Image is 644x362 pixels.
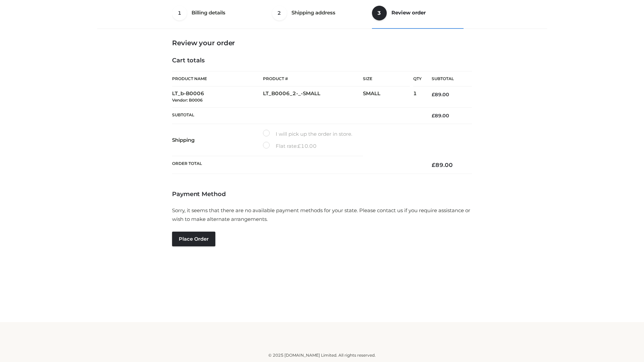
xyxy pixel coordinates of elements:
span: Sorry, it seems that there are no available payment methods for your state. Please contact us if ... [172,207,470,222]
label: Flat rate: [263,142,317,150]
th: Size [363,71,410,86]
label: I will pick up the order in store. [263,130,352,138]
th: Subtotal [422,71,472,86]
span: £ [432,92,435,98]
th: Order Total [172,156,422,174]
td: LT_b-B0006 [172,86,263,108]
td: LT_B0006_2-_-SMALL [263,86,363,108]
th: Product Name [172,71,263,86]
bdi: 89.00 [432,92,449,98]
th: Subtotal [172,107,422,124]
small: Vendor: B0006 [172,98,203,103]
th: Shipping [172,124,263,156]
th: Product # [263,71,363,86]
th: Qty [413,71,422,86]
div: © 2025 [DOMAIN_NAME] Limited. All rights reserved. [100,352,544,359]
span: £ [298,143,301,149]
span: £ [432,113,435,119]
bdi: 89.00 [432,162,453,168]
td: SMALL [363,86,413,108]
h4: Payment Method [172,191,472,198]
button: Place order [172,232,215,246]
bdi: 10.00 [298,143,317,149]
td: 1 [413,86,422,108]
span: £ [432,162,435,168]
bdi: 89.00 [432,113,449,119]
h3: Review your order [172,39,472,47]
h4: Cart totals [172,57,472,64]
